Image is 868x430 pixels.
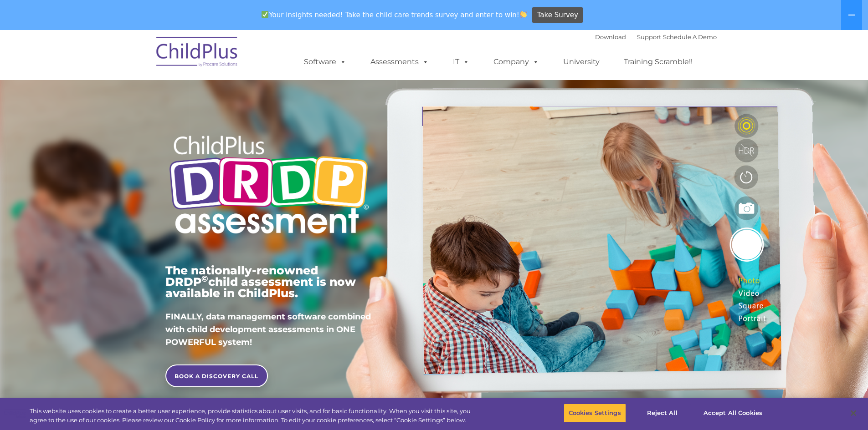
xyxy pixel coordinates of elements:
[699,404,767,423] button: Accept All Cookies
[663,33,717,40] a: Schedule A Demo
[165,123,372,249] img: Copyright - DRDP Logo Light
[537,7,578,23] span: Take Survey
[262,11,268,18] img: ✅
[595,33,717,40] font: |
[258,6,531,24] span: Your insights needed! Take the child care trends survey and enter to win!
[520,11,527,18] img: 👏
[554,53,609,71] a: University
[564,404,626,423] button: Cookies Settings
[361,53,438,71] a: Assessments
[484,53,548,71] a: Company
[595,33,626,40] a: Download
[152,30,243,76] img: ChildPlus by Procare Solutions
[165,263,356,300] span: The nationally-renowned DRDP child assessment is now available in ChildPlus.
[634,404,691,423] button: Reject All
[165,364,268,387] a: BOOK A DISCOVERY CALL
[444,53,478,71] a: IT
[532,7,583,23] a: Take Survey
[843,403,863,423] button: Close
[615,53,702,71] a: Training Scramble!!
[165,312,371,347] span: FINALLY, data management software combined with child development assessments in ONE POWERFUL sys...
[637,33,661,40] a: Support
[295,53,355,71] a: Software
[201,273,208,284] sup: ©
[30,407,478,425] div: This website uses cookies to create a better user experience, provide statistics about user visit...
